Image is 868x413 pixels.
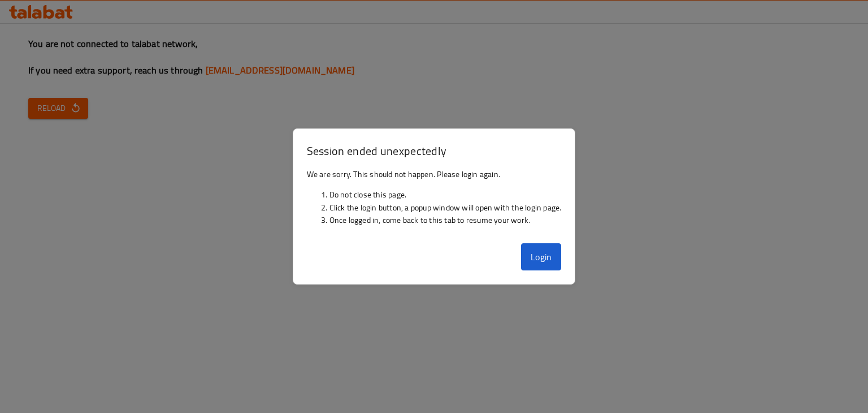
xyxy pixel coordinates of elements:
[329,201,562,214] li: Click the login button, a popup window will open with the login page.
[329,188,562,201] li: Do not close this page.
[521,243,562,270] button: Login
[307,143,562,159] h3: Session ended unexpectedly
[293,164,575,239] div: We are sorry. This should not happen. Please login again.
[329,214,562,226] li: Once logged in, come back to this tab to resume your work.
